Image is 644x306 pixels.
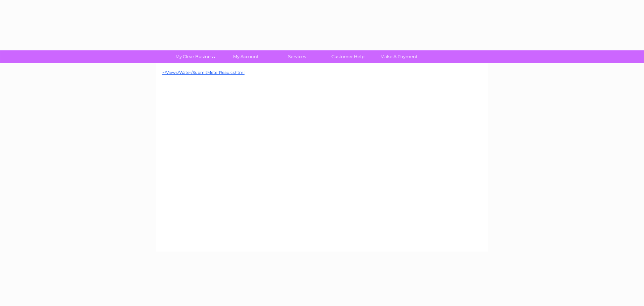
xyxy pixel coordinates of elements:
a: Services [269,50,325,63]
a: Customer Help [320,50,376,63]
a: My Account [218,50,274,63]
a: Make A Payment [371,50,427,63]
a: My Clear Business [167,50,223,63]
a: ~/Views/Water/SubmitMeterRead.cshtml [162,70,245,75]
